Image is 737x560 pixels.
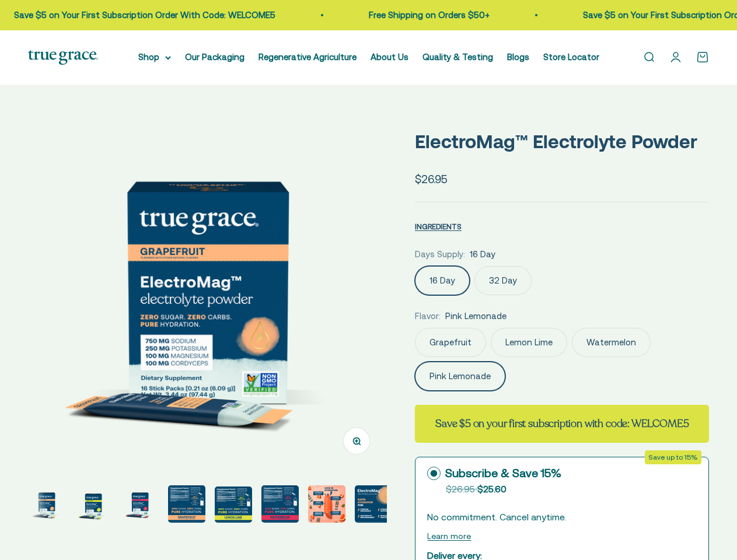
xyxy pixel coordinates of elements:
[543,52,599,62] a: Store Locator
[415,247,465,261] legend: Days Supply:
[138,50,171,64] summary: Shop
[470,247,495,261] span: 16 Day
[308,485,345,526] button: Go to item 7
[415,309,441,323] legend: Flavor:
[28,113,387,471] img: ElectroMag™
[75,485,112,526] button: Go to item 2
[371,52,408,62] a: About Us
[445,309,507,323] span: Pink Lemonade
[422,52,493,62] a: Quality & Testing
[507,52,529,62] a: Blogs
[415,222,462,231] span: INGREDIENTS
[121,485,159,526] button: Go to item 3
[355,485,392,526] button: Go to item 8
[261,485,299,526] button: Go to item 6
[368,10,488,20] a: Free Shipping on Orders $50+
[185,52,244,62] a: Our Packaging
[28,485,65,526] button: Go to item 1
[415,219,462,233] button: INGREDIENTS
[215,487,252,523] img: ElectroMag™
[259,52,357,62] a: Regenerative Agriculture
[168,485,205,526] button: Go to item 4
[13,8,274,22] p: Save $5 on Your First Subscription Order With Code: WELCOME5
[168,485,205,523] img: 750 mg sodium for fluid balance and cellular communication.* 250 mg potassium supports blood pres...
[308,485,345,523] img: Magnesium for heart health and stress support* Chloride to support pH balance and oxygen flow* So...
[75,485,112,523] img: ElectroMag™
[28,485,65,523] img: ElectroMag™
[261,485,299,523] img: ElectroMag™
[121,485,159,523] img: ElectroMag™
[435,416,689,430] strong: Save $5 on your first subscription with code: WELCOME5
[215,487,252,526] button: Go to item 5
[355,485,392,523] img: Rapid Hydration For: - Exercise endurance* - Stress support* - Electrolyte replenishment* - Muscl...
[415,127,709,156] p: ElectroMag™ Electrolyte Powder
[415,170,448,188] sale-price: $26.95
